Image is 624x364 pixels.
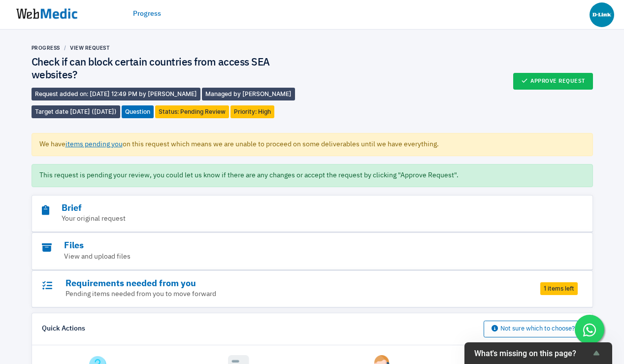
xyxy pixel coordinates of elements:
span: What's missing on this page? [474,349,591,358]
a: View Request [70,45,110,51]
button: Show survey - What's missing on this page? [474,347,602,359]
span: Request added on: [DATE] 12:49 PM by [PERSON_NAME] [32,88,200,100]
span: Status: Pending Review [155,105,229,118]
span: Priority: High [230,105,274,118]
span: Managed by [PERSON_NAME] [202,88,295,100]
div: We have on this request which means we are unable to proceed on some deliverables until we have e... [32,133,593,156]
button: Not sure which to choose? [484,321,583,337]
p: View and upload files [42,252,528,262]
span: 1 items left [540,282,578,295]
h3: Requirements needed from you [42,278,528,290]
p: Your original request [42,214,528,224]
h6: Quick Actions [42,325,85,333]
span: Target date [DATE] ([DATE]) [32,105,120,118]
nav: breadcrumb [32,44,312,52]
p: Pending items needed from you to move forward [42,289,528,299]
button: Approve Request [513,73,593,90]
a: Progress [133,9,161,19]
h3: Brief [42,203,528,214]
div: This request is pending your review, you could let us know if there are any changes or accept the... [32,164,593,187]
h3: Files [42,240,528,252]
a: items pending you [66,141,123,148]
a: Progress [32,45,60,51]
span: Question [122,105,154,118]
h4: Check if can block certain countries from access SEA websites? [32,57,312,83]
